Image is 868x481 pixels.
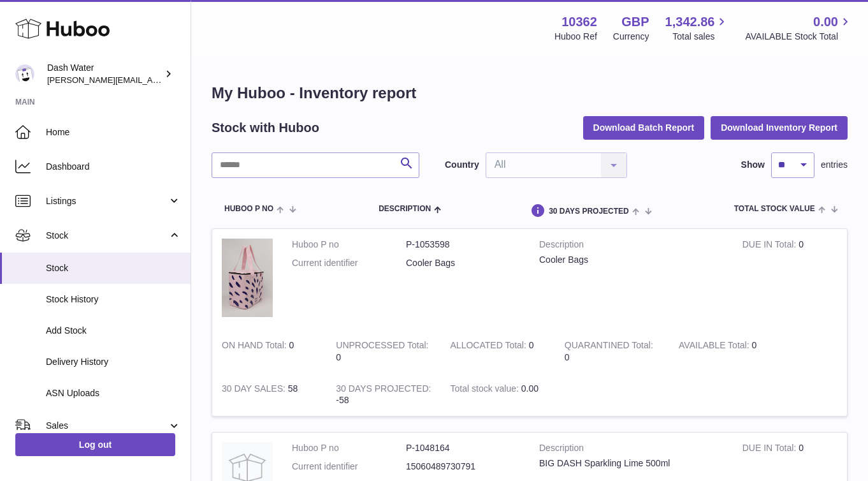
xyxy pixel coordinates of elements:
[326,373,440,417] td: -58
[745,13,853,43] a: 0.00 AVAILABLE Stock Total
[46,126,181,138] span: Home
[621,13,649,31] strong: GBP
[336,340,428,353] strong: UNPROCESSED Total
[665,13,715,31] span: 1,342.86
[222,383,288,397] strong: 30 DAY SALES
[46,195,168,207] span: Listings
[46,230,168,242] span: Stock
[222,239,273,317] img: product image
[47,75,256,85] span: [PERSON_NAME][EMAIL_ADDRESS][DOMAIN_NAME]
[292,257,406,269] dt: Current identifier
[292,239,406,251] dt: Huboo P no
[821,159,848,171] span: entries
[554,31,597,43] div: Huboo Ref
[521,383,539,394] span: 0.00
[451,383,521,397] strong: Total stock value
[212,330,326,373] td: 0
[451,340,529,353] strong: ALLOCATED Total
[672,31,729,43] span: Total sales
[224,205,273,213] span: Huboo P no
[734,205,815,213] span: Total stock value
[46,325,181,337] span: Add Stock
[212,83,848,103] h1: My Huboo - Inventory report
[565,340,653,353] strong: QUARANTINED Total
[539,239,723,254] strong: Description
[565,352,570,362] span: 0
[406,461,520,473] dd: 15060489730791
[539,254,723,266] div: Cooler Bags
[733,229,847,330] td: 0
[46,387,181,399] span: ASN Uploads
[46,262,181,274] span: Stock
[445,159,479,171] label: Country
[326,330,440,373] td: 0
[222,340,289,353] strong: ON HAND Total
[539,457,723,470] div: BIG DASH Sparkling Lime 500ml
[742,239,799,253] strong: DUE IN Total
[561,13,597,31] strong: 10362
[15,64,34,84] img: james@dash-water.com
[665,13,730,43] a: 1,342.86 Total sales
[741,159,765,171] label: Show
[679,340,751,353] strong: AVAILABLE Total
[15,433,175,456] a: Log out
[336,383,431,397] strong: 30 DAYS PROJECTED
[406,239,520,251] dd: P-1053598
[292,442,406,454] dt: Huboo P no
[583,116,705,139] button: Download Batch Report
[613,31,649,43] div: Currency
[441,330,555,373] td: 0
[711,116,848,139] button: Download Inventory Report
[742,443,799,456] strong: DUE IN Total
[745,31,853,43] span: AVAILABLE Stock Total
[212,373,326,417] td: 58
[379,205,431,213] span: Description
[292,461,406,473] dt: Current identifier
[47,62,162,86] div: Dash Water
[406,442,520,454] dd: P-1048164
[212,119,319,137] h2: Stock with Huboo
[46,161,181,173] span: Dashboard
[46,356,181,368] span: Delivery History
[813,13,838,31] span: 0.00
[46,293,181,306] span: Stock History
[406,257,520,269] dd: Cooler Bags
[669,330,783,373] td: 0
[539,442,723,457] strong: Description
[46,420,168,432] span: Sales
[549,207,629,216] span: 30 DAYS PROJECTED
